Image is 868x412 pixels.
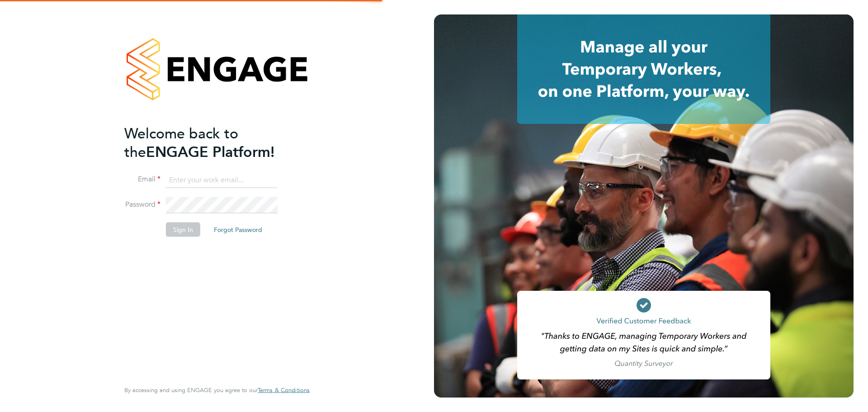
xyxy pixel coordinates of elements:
a: Terms & Conditions [258,387,310,394]
span: By accessing and using ENGAGE you agree to our [124,386,310,394]
input: Enter your work email... [166,172,278,188]
button: Forgot Password [207,223,269,237]
button: Sign In [166,223,200,237]
h2: ENGAGE Platform! [124,124,301,161]
label: Email [124,175,160,184]
label: Password [124,200,160,209]
span: Welcome back to the [124,124,238,161]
